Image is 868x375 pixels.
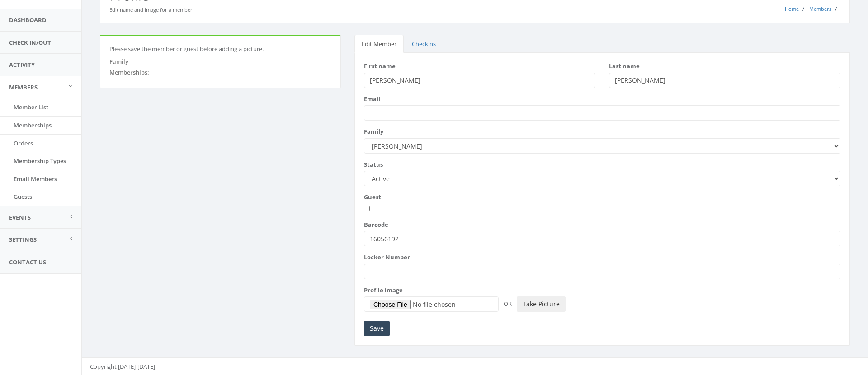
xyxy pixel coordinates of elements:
[364,286,403,295] label: Profile image
[500,300,515,308] span: OR
[9,83,38,91] span: Members
[109,6,193,13] small: Edit name and image for a member
[354,35,404,53] a: Edit Member
[364,321,390,336] input: Save
[9,235,37,244] span: Settings
[364,127,383,136] label: Family
[364,220,388,229] label: Barcode
[109,45,331,53] div: Please save the member or guest before adding a picture.
[785,5,799,12] a: Home
[609,62,640,70] label: Last name
[109,68,331,77] div: Memberships:
[517,296,566,312] button: Take Picture
[364,160,383,169] label: Status
[14,175,57,183] span: Email Members
[109,57,331,66] div: Family
[405,35,443,53] a: Checkins
[364,62,396,70] label: First name
[364,95,380,103] label: Email
[364,253,410,262] label: Locker Number
[364,193,381,202] label: Guest
[9,258,46,266] span: Contact Us
[9,213,31,221] span: Events
[809,5,831,12] a: Members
